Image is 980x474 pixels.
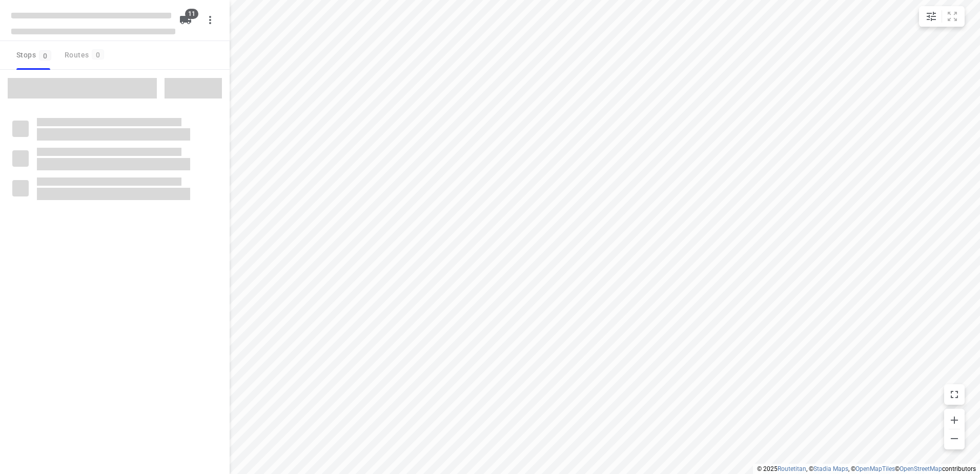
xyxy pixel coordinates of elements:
[919,6,965,27] div: small contained button group
[757,465,976,472] li: © 2025 , © , © © contributors
[921,6,942,27] button: Map settings
[900,465,942,472] a: OpenStreetMap
[778,465,806,472] a: Routetitan
[855,465,895,472] a: OpenMapTiles
[813,465,848,472] a: Stadia Maps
